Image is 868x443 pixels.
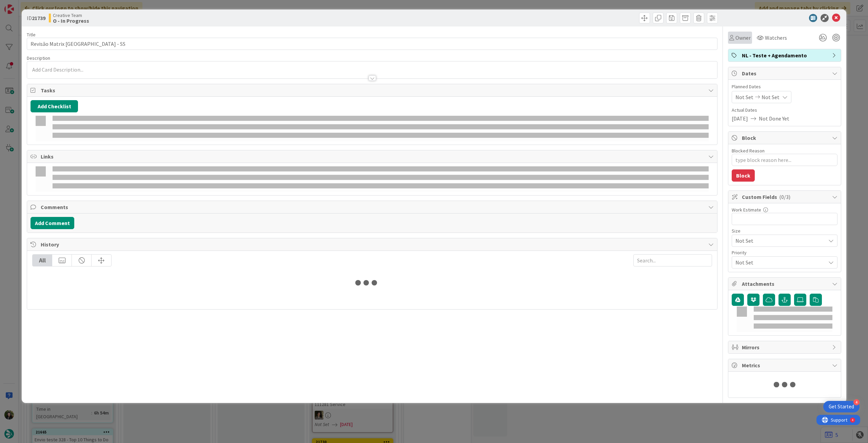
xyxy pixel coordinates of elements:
span: Description [27,55,50,61]
label: Work Estimate [732,207,761,213]
div: Priority [732,250,837,255]
span: Metrics [742,361,829,369]
span: Attachments [742,280,829,288]
button: Block [732,169,755,182]
div: Get Started [829,403,854,410]
span: ( 0/3 ) [779,193,790,200]
span: Tasks [41,86,705,94]
div: 4 [35,3,37,8]
span: Owner [735,34,751,42]
span: [DATE] [732,114,748,123]
div: All [33,255,52,266]
span: Not Set [762,93,780,101]
span: Links [41,152,705,161]
button: Add Comment [31,217,74,229]
input: Search... [633,254,712,266]
span: Comments [41,203,705,211]
span: Creative Team [53,13,89,18]
span: ID [27,14,45,22]
span: Mirrors [742,343,829,351]
div: 4 [853,399,860,405]
label: Title [27,32,36,38]
label: Blocked Reason [732,148,765,154]
span: Watchers [765,34,787,42]
div: Size [732,228,837,233]
span: Custom Fields [742,193,829,201]
span: Support [14,1,31,9]
b: 21739 [32,15,45,21]
span: Dates [742,69,829,77]
b: O - In Progress [53,18,89,23]
span: Not Done Yet [759,114,789,123]
input: type card name here... [27,38,717,50]
span: Planned Dates [732,83,837,90]
span: Block [742,134,829,142]
span: History [41,240,705,248]
span: Not Set [735,236,822,245]
span: Not Set [735,258,822,267]
div: Open Get Started checklist, remaining modules: 4 [823,401,860,412]
span: Actual Dates [732,107,837,114]
span: Not Set [735,93,753,101]
button: Add Checklist [31,100,78,112]
span: NL - Teste + Agendamento [742,51,829,59]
